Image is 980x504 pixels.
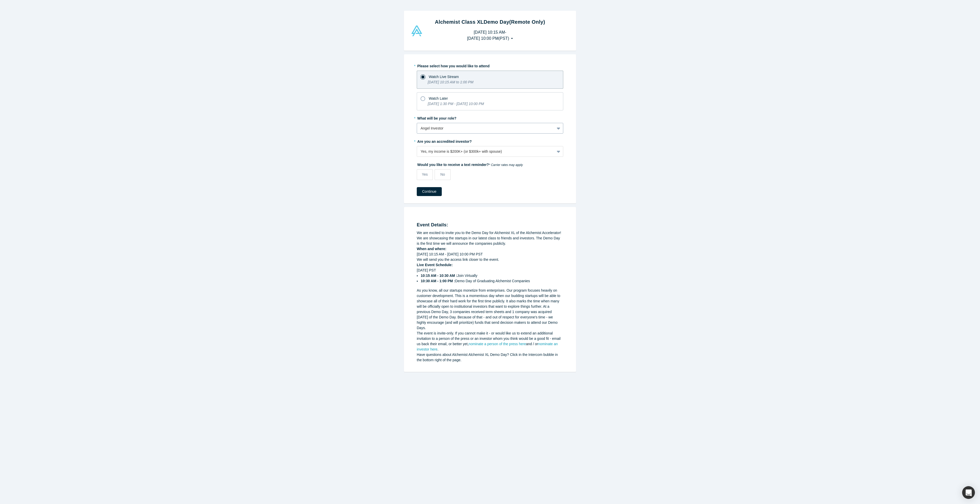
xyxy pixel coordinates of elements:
[422,172,428,176] span: Yes
[411,25,423,36] img: Alchemist Vault Logo
[421,273,563,278] li: Join Virtually
[421,278,563,284] li: Demo Day of Graduating Alchemist Companies
[489,163,523,167] em: * Carrier rates may apply
[417,236,563,246] div: We are showcasing the startups in our latest class to friends and investors. The Demo Day is the ...
[417,137,563,144] label: Are you an accredited investor?
[417,252,563,257] div: [DATE] 10:15 AM - [DATE] 10:00 PM PST
[417,263,453,267] strong: Live Event Schedule:
[417,160,563,167] label: Would you like to receive a text reminder?
[440,172,445,176] span: No
[428,80,473,84] i: [DATE] 10:15 AM to 1:00 PM
[429,96,448,100] span: Watch Later
[428,102,484,106] i: [DATE] 1:30 PM - [DATE] 10:00 PM
[417,230,563,236] div: We are excited to invite you to the Demo Day for Alchemist XL of the Alchemist Accelerator!
[421,149,551,154] div: Yes, my income is $200K+ (or $300k+ with spouse)
[417,222,448,227] strong: Event Details:
[417,114,563,121] label: What will be your role?
[462,28,518,43] button: [DATE] 10:15 AM-[DATE] 10:00 PM(PST)
[417,288,563,331] div: As you know, all our startups monetize from enterprises. Our program focuses heavily on customer ...
[417,257,563,262] div: We will send you the access link closer to the event.
[429,75,459,79] span: Watch Live Stream
[469,342,526,346] a: nominate a person of the press here
[417,187,442,196] button: Continue
[435,19,545,25] strong: Alchemist Class XL Demo Day (Remote Only)
[421,274,457,278] strong: 10:15 AM - 10:30 AM :
[417,62,563,69] label: Please select how you would like to attend
[417,268,563,284] div: [DATE] PST
[417,247,446,251] strong: When and where:
[417,331,563,352] div: The event is invite-only. If you cannot make it - or would like us to extend an additional invita...
[421,279,455,283] strong: 10:30 AM - 1:00 PM :
[417,352,563,363] div: Have questions about Alchemist Alchemist XL Demo Day? Click in the Intercom bubble in the bottom ...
